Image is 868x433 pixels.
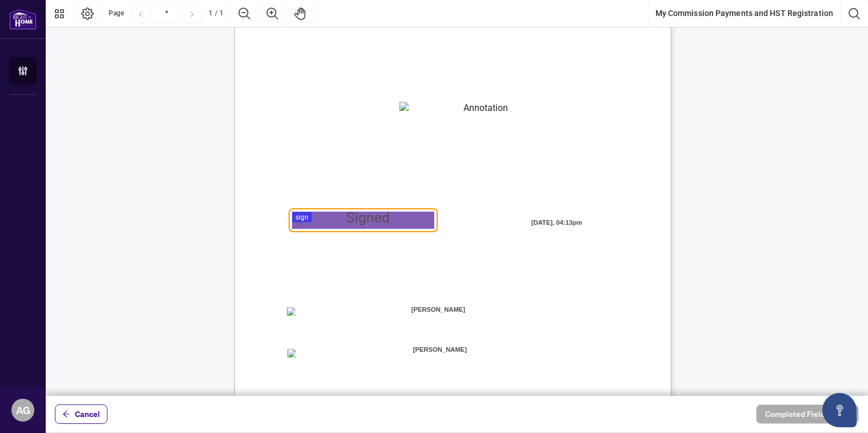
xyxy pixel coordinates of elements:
button: Completed Fields 1 of 2 [756,404,859,424]
button: Cancel [55,404,107,424]
span: AG [16,402,30,418]
span: Cancel [75,405,100,423]
button: Open asap [822,393,857,427]
img: logo [9,9,37,30]
span: arrow-left [62,410,70,418]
